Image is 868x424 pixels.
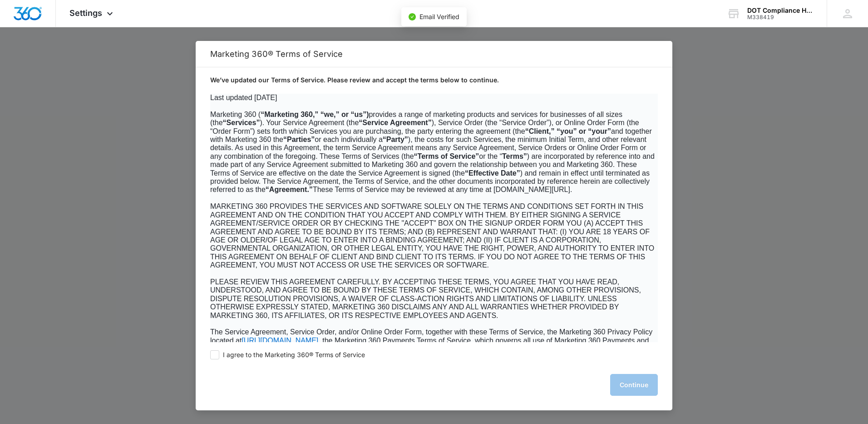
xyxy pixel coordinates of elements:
span: Email Verified [419,13,459,20]
b: “Parties” [283,136,315,143]
div: account name [747,7,814,14]
b: “Client,” “you” or “your” [525,127,611,135]
b: “Effective Date” [465,169,520,177]
span: [URL][DOMAIN_NAME] [242,337,318,344]
b: “Agreement.” [266,186,313,193]
span: check-circle [409,13,416,20]
b: Terms” [502,152,527,160]
span: I agree to the Marketing 360® Terms of Service [223,351,365,359]
b: “Services” [223,119,260,126]
button: Continue [610,374,658,396]
b: “Terms of Service” [414,152,479,160]
b: “Service Agreement” [359,119,431,126]
span: Marketing 360 ( provides a range of marketing products and services for businesses of all sizes (... [210,111,655,194]
div: account id [747,14,814,20]
a: [URL][DOMAIN_NAME] [242,337,318,344]
span: MARKETING 360 PROVIDES THE SERVICES AND SOFTWARE SOLELY ON THE TERMS AND CONDITIONS SET FORTH IN ... [210,202,654,269]
p: We’ve updated our Terms of Service. Please review and accept the terms below to continue. [210,76,658,85]
span: , the Marketing 360 Payments Terms of Service, which governs all use of Marketing 360 Payments an... [210,337,649,353]
span: The Service Agreement, Service Order, and/or Online Order Form, together with these Terms of Serv... [210,328,652,344]
span: Settings [69,8,102,18]
h2: Marketing 360® Terms of Service [210,49,658,59]
b: “Marketing 360,” “we,” or “us”) [261,111,369,118]
span: PLEASE REVIEW THIS AGREEMENT CAREFULLY. BY ACCEPTING THESE TERMS, YOU AGREE THAT YOU HAVE READ, U... [210,278,641,319]
span: Last updated [DATE] [210,94,277,101]
b: “Party” [383,136,408,143]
